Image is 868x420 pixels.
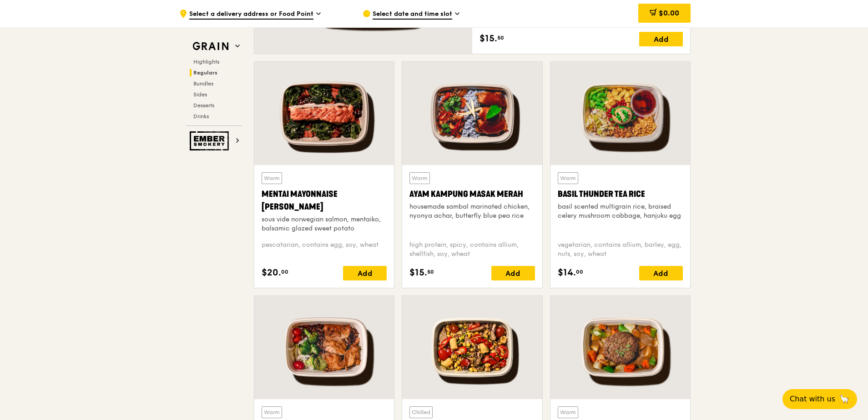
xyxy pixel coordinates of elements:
div: pescatarian, contains egg, soy, wheat [262,240,387,259]
span: Bundles [193,80,213,87]
span: 50 [497,34,504,41]
span: Regulars [193,70,217,76]
span: Chat with us [790,394,835,405]
img: Grain web logo [190,38,232,55]
div: Warm [262,172,282,184]
span: 50 [427,268,434,275]
span: Drinks [193,113,209,120]
span: 00 [576,268,583,275]
div: Add [343,266,387,280]
div: high protein, spicy, contains allium, shellfish, soy, wheat [409,240,535,259]
div: Warm [409,172,430,184]
div: basil scented multigrain rice, braised celery mushroom cabbage, hanjuku egg [558,202,683,220]
span: 00 [281,268,288,275]
img: Ember Smokery web logo [190,131,232,150]
div: Add [639,266,683,280]
div: vegetarian, contains allium, barley, egg, nuts, soy, wheat [558,240,683,259]
span: $0.00 [659,9,679,17]
div: housemade sambal marinated chicken, nyonya achar, butterfly blue pea rice [409,202,535,220]
span: $20. [262,266,281,280]
span: Select a delivery address or Food Point [189,10,313,20]
div: Ayam Kampung Masak Merah [409,188,535,200]
div: Warm [558,172,578,184]
div: Warm [262,406,282,418]
span: $15. [409,266,427,280]
span: Select date and time slot [373,10,452,20]
div: Basil Thunder Tea Rice [558,188,683,200]
button: Chat with us🦙 [782,389,857,409]
div: Add [639,32,683,46]
div: Warm [558,406,578,418]
span: Sides [193,91,207,98]
span: $14. [558,266,576,280]
span: $15. [479,32,497,45]
span: Highlights [193,59,219,65]
div: Add [491,266,535,280]
div: sous vide norwegian salmon, mentaiko, balsamic glazed sweet potato [262,215,387,233]
span: 🦙 [839,394,850,405]
div: Chilled [409,406,433,418]
span: Desserts [193,102,214,109]
div: Mentai Mayonnaise [PERSON_NAME] [262,188,387,213]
